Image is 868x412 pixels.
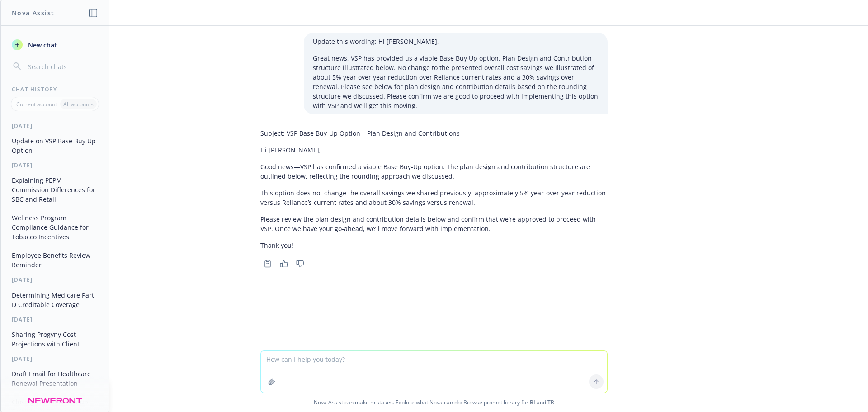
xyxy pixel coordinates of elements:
[26,60,98,73] input: Search chats
[313,37,599,46] p: Update this wording: Hi [PERSON_NAME],
[1,355,109,363] div: [DATE]
[8,248,102,272] button: Employee Benefits Review Reminder
[1,276,109,284] div: [DATE]
[260,128,608,138] p: Subject: VSP Base Buy-Up Option – Plan Design and Contributions
[1,161,109,169] div: [DATE]
[8,327,102,351] button: Sharing Progyny Cost Projections with Client
[16,100,57,108] p: Current account
[4,393,864,412] span: Nova Assist can make mistakes. Explore what Nova can do: Browse prompt library for and
[293,257,307,270] button: Thumbs down
[1,122,109,130] div: [DATE]
[12,8,54,18] h1: Nova Assist
[26,40,57,50] span: New chat
[8,366,102,391] button: Draft Email for Healthcare Renewal Presentation
[63,100,94,108] p: All accounts
[530,398,535,406] a: BI
[1,316,109,323] div: [DATE]
[260,162,608,181] p: Good news—VSP has confirmed a viable Base Buy-Up option. The plan design and contribution structu...
[8,37,102,53] button: New chat
[264,260,272,268] svg: Copy to clipboard
[1,85,109,93] div: Chat History
[547,398,554,406] a: TR
[313,53,599,110] p: Great news, VSP has provided us a viable Base Buy Up option. Plan Design and Contribution structu...
[8,173,102,207] button: Explaining PEPM Commission Differences for SBC and Retail
[260,188,608,207] p: This option does not change the overall savings we shared previously: approximately 5% year-over-...
[8,133,102,158] button: Update on VSP Base Buy Up Option
[8,288,102,312] button: Determining Medicare Part D Creditable Coverage
[8,210,102,244] button: Wellness Program Compliance Guidance for Tobacco Incentives
[260,214,608,233] p: Please review the plan design and contribution details below and confirm that we’re approved to p...
[260,145,608,155] p: Hi [PERSON_NAME],
[260,241,608,250] p: Thank you!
